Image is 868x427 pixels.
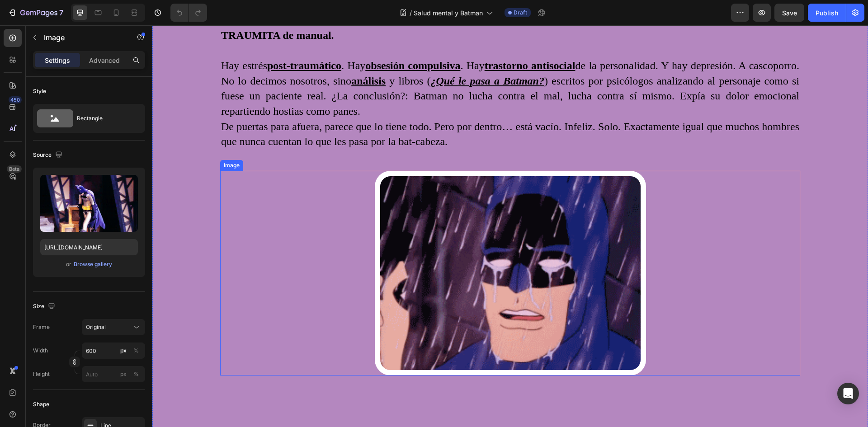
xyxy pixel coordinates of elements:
[131,369,142,380] button: px
[199,50,233,61] a: análisis
[70,136,89,144] div: Image
[170,4,207,22] div: Undo/Redo
[4,4,67,22] button: 7
[66,259,71,270] span: or
[33,370,50,378] label: Height
[77,108,132,129] div: Rectangle
[213,34,308,46] a: obsesión compulsiva
[133,370,139,378] div: %
[40,239,138,255] input: https://example.com/image.jpg
[74,260,112,268] div: Browse gallery
[133,347,139,355] div: %
[837,383,859,404] div: Open Intercom Messenger
[808,4,846,22] button: Publish
[152,25,868,427] iframe: Design area
[33,149,64,161] div: Source
[40,175,138,232] img: preview-image
[33,300,57,313] div: Size
[89,56,120,65] p: Advanced
[816,8,838,18] div: Publish
[278,50,392,61] a: ¿Qué le pasa a Batman?
[44,32,121,43] p: Image
[82,319,145,335] button: Original
[131,345,142,356] button: px
[9,96,22,103] div: 450
[86,323,106,331] span: Original
[514,9,527,17] span: Draft
[33,347,48,355] label: Width
[33,400,49,408] div: Shape
[82,343,145,359] input: px%
[120,370,127,378] div: px
[59,7,63,18] p: 7
[120,347,127,355] div: px
[222,145,494,350] img: giphy.gif
[69,94,647,124] p: De puertas para afuera, parece que lo tiene todo. Pero por dentro… está vacío. Infeliz. Solo. Exa...
[118,345,129,356] button: %
[82,366,145,382] input: px%
[774,4,804,22] button: Save
[33,87,46,95] div: Style
[410,8,412,18] span: /
[45,56,70,65] p: Settings
[782,9,797,17] span: Save
[73,260,113,269] button: Browse gallery
[414,8,483,18] span: Salud mental y Batman
[7,165,22,173] div: Beta
[118,369,129,380] button: %
[332,34,423,46] a: trastorno antisocial
[33,323,50,331] label: Frame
